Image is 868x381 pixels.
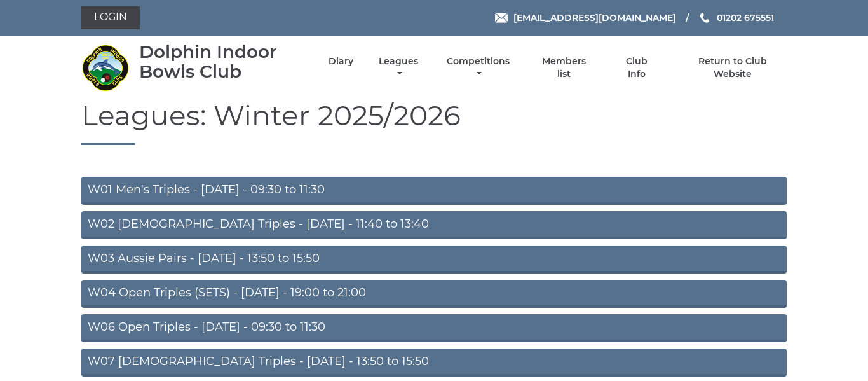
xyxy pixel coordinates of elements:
a: Club Info [616,55,657,80]
a: Diary [329,55,353,67]
a: W03 Aussie Pairs - [DATE] - 13:50 to 15:50 [81,246,787,274]
img: Dolphin Indoor Bowls Club [81,44,129,92]
a: Phone us 01202 675551 [698,11,774,25]
a: Members list [535,55,593,80]
a: Email [EMAIL_ADDRESS][DOMAIN_NAME] [495,11,676,25]
a: W02 [DEMOGRAPHIC_DATA] Triples - [DATE] - 11:40 to 13:40 [81,211,787,239]
a: Return to Club Website [679,55,787,80]
span: [EMAIL_ADDRESS][DOMAIN_NAME] [513,12,676,24]
a: W07 [DEMOGRAPHIC_DATA] Triples - [DATE] - 13:50 to 15:50 [81,349,787,377]
h1: Leagues: Winter 2025/2026 [81,100,787,145]
a: W01 Men's Triples - [DATE] - 09:30 to 11:30 [81,177,787,205]
img: Phone us [700,13,709,23]
a: Competitions [444,55,513,80]
a: W06 Open Triples - [DATE] - 09:30 to 11:30 [81,314,787,342]
span: 01202 675551 [717,12,774,24]
a: Leagues [376,55,421,80]
a: W04 Open Triples (SETS) - [DATE] - 19:00 to 21:00 [81,280,787,308]
a: Login [81,6,140,29]
div: Dolphin Indoor Bowls Club [139,42,306,81]
img: Email [495,13,508,23]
